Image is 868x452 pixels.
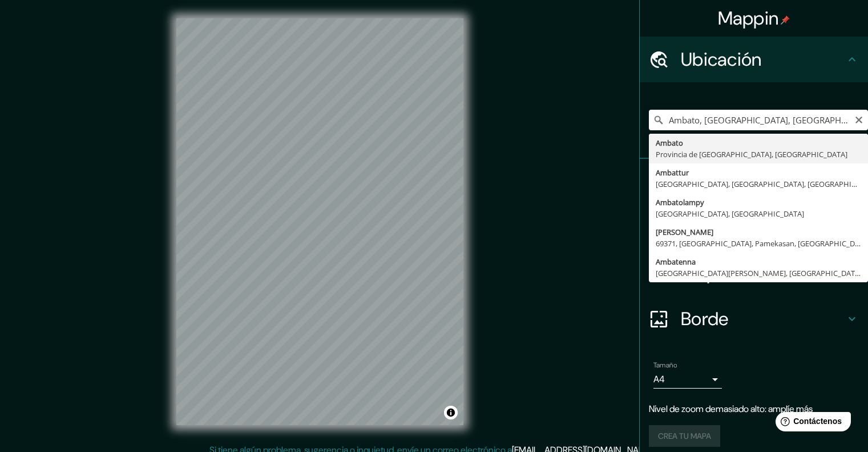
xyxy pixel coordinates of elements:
iframe: Lanzador de widgets de ayuda [766,407,855,439]
input: Elige tu ciudad o zona [649,110,868,130]
font: [GEOGRAPHIC_DATA][PERSON_NAME], [GEOGRAPHIC_DATA] [656,268,862,278]
font: Ambattur [656,167,689,178]
div: A4 [653,370,722,389]
font: Ambatolampy [656,197,704,207]
font: Ambatenna [656,257,696,267]
div: Patas [640,159,868,205]
font: Provincia de [GEOGRAPHIC_DATA], [GEOGRAPHIC_DATA] [656,149,847,159]
font: [PERSON_NAME] [656,227,713,237]
font: A4 [653,373,665,385]
canvas: Mapa [176,18,463,425]
font: Ubicación [681,47,762,71]
button: Activar o desactivar atribución [444,406,458,419]
div: Ubicación [640,37,868,82]
font: Nivel de zoom demasiado alto: amplíe más [649,403,813,415]
font: Mappin [718,6,779,30]
div: Estilo [640,205,868,250]
font: Borde [681,307,729,331]
div: Disposición [640,250,868,296]
font: [GEOGRAPHIC_DATA], [GEOGRAPHIC_DATA] [656,209,804,219]
font: Tamaño [653,361,677,370]
img: pin-icon.png [781,15,790,25]
div: Borde [640,296,868,342]
font: Ambato [656,138,683,148]
button: Claro [854,114,863,125]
